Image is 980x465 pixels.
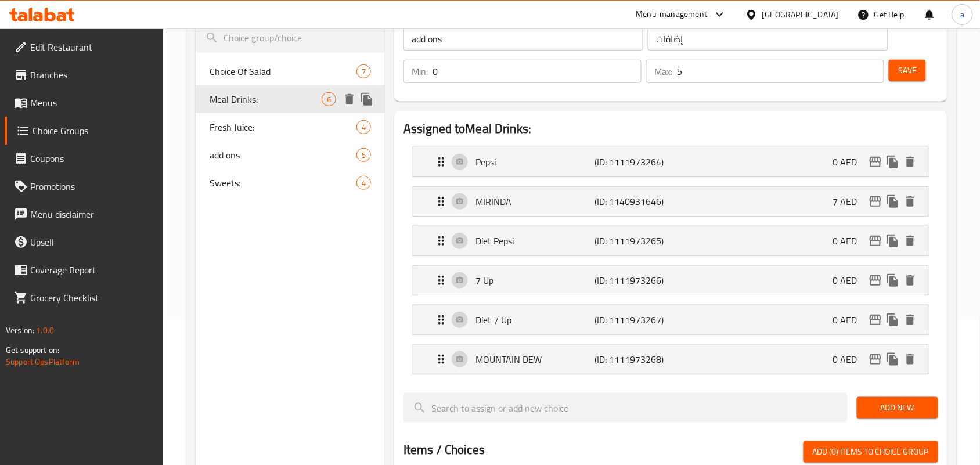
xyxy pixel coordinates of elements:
span: Coverage Report [30,263,154,277]
div: Fresh Juice:4 [196,113,385,141]
h2: Items / Choices [403,441,485,459]
a: Promotions [5,172,164,200]
button: duplicate [884,193,902,210]
a: Menus [5,89,164,117]
span: 4 [357,122,370,133]
button: duplicate [358,91,376,108]
button: duplicate [884,311,902,329]
span: Branches [30,68,154,82]
input: search [196,23,385,53]
span: Sweets: [210,176,356,190]
button: delete [902,193,919,210]
div: Expand [413,226,928,255]
p: Diet 7 Up [475,313,595,327]
p: Diet Pepsi [475,234,595,248]
a: Coupons [5,145,164,172]
button: duplicate [884,351,902,368]
p: Max: [654,64,672,78]
span: 4 [357,178,370,189]
div: Expand [413,345,928,374]
button: delete [902,272,919,289]
button: edit [867,232,884,250]
button: edit [867,193,884,210]
button: Add New [857,397,938,419]
p: 0 AED [833,234,867,248]
p: 0 AED [833,273,867,287]
div: [GEOGRAPHIC_DATA] [762,8,839,21]
div: add ons5 [196,141,385,169]
p: 7 Up [475,273,595,287]
span: 5 [357,150,370,161]
div: Menu-management [636,8,708,21]
a: Coverage Report [5,256,164,284]
span: 6 [322,94,336,105]
button: duplicate [884,232,902,250]
a: Edit Restaurant [5,33,164,61]
a: Choice Groups [5,117,164,145]
li: Expand [403,221,938,261]
button: delete [341,91,358,108]
button: delete [902,153,919,171]
div: Choices [356,120,371,134]
span: Fresh Juice: [210,120,356,134]
p: 0 AED [833,313,867,327]
span: Grocery Checklist [30,291,154,305]
span: Version: [6,323,34,338]
div: Expand [413,147,928,176]
span: 1.0.0 [36,323,54,338]
span: Upsell [30,235,154,249]
button: Save [889,60,926,81]
span: Menu disclaimer [30,207,154,221]
span: a [960,8,964,21]
button: duplicate [884,153,902,171]
span: Promotions [30,179,154,193]
span: Coupons [30,152,154,165]
button: edit [867,272,884,289]
input: search [403,393,848,423]
div: Choices [356,176,371,190]
li: Expand [403,340,938,379]
a: Support.OpsPlatform [6,354,80,369]
span: Choice Groups [33,124,154,138]
button: delete [902,351,919,368]
span: Add (0) items to choice group [813,445,929,459]
p: Min: [412,64,428,78]
a: Grocery Checklist [5,284,164,312]
p: MOUNTAIN DEW [475,352,595,366]
button: delete [902,232,919,250]
p: (ID: 1111973268) [595,352,674,366]
div: Meal Drinks:6deleteduplicate [196,85,385,113]
li: Expand [403,300,938,340]
div: Choices [322,92,336,106]
span: Get support on: [6,343,59,358]
span: Choice Of Salad [210,64,356,78]
button: delete [902,311,919,329]
div: Expand [413,187,928,216]
div: Choices [356,64,371,78]
div: Choice Of Salad7 [196,57,385,85]
p: Pepsi [475,155,595,169]
p: (ID: 1111973265) [595,234,674,248]
span: 7 [357,66,370,77]
li: Expand [403,261,938,300]
p: (ID: 1140931646) [595,194,674,208]
button: Add (0) items to choice group [804,441,938,463]
p: 0 AED [833,155,867,169]
span: Edit Restaurant [30,40,154,54]
p: MIRINDA [475,194,595,208]
span: Add New [866,401,929,415]
span: Meal Drinks: [210,92,322,106]
p: 0 AED [833,352,867,366]
li: Expand [403,142,938,182]
button: edit [867,311,884,329]
li: Expand [403,182,938,221]
a: Branches [5,61,164,89]
div: Expand [413,266,928,295]
span: Save [898,63,917,78]
div: Sweets:4 [196,169,385,197]
p: (ID: 1111973264) [595,155,674,169]
p: 7 AED [833,194,867,208]
button: duplicate [884,272,902,289]
button: edit [867,153,884,171]
button: edit [867,351,884,368]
